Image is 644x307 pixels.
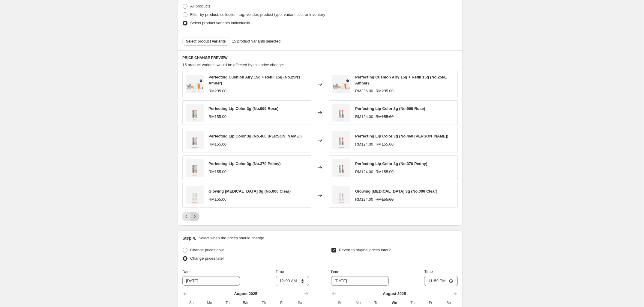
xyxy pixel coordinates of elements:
[181,290,190,298] button: Show previous month, July 2025
[376,88,394,94] strike: RM295.00
[208,114,226,120] div: RM155.00
[355,196,373,202] div: RM124.00
[424,300,437,305] span: Fr
[186,75,204,93] img: SWS_25_Aug-D2C_Packshot_07_80x.jpg
[190,4,211,8] span: All products
[388,300,401,305] span: We
[208,189,291,193] span: Glowing [MEDICAL_DATA] 3g (No.000 Clear)
[424,269,433,274] span: Time
[339,248,391,252] span: Revert to original prices later?
[203,300,216,305] span: Mo
[239,300,252,305] span: We
[331,276,389,286] input: 8/20/2025
[190,248,223,252] span: Change prices now
[355,88,373,94] div: RM236.00
[190,12,325,17] span: Filter by product, collection, tag, vendor, product type, variant title, or inventory
[332,159,350,177] img: GLOWLIP_GREY_80x.png
[376,196,394,202] strike: RM155.00
[334,300,347,305] span: Su
[208,141,226,147] div: RM155.00
[182,212,199,221] nav: Pagination
[330,290,338,298] button: Show previous month, July 2025
[376,169,394,175] strike: RM155.00
[182,276,240,286] input: 8/20/2025
[182,63,284,67] span: 15 product variants would be affected by this price change:
[332,104,350,122] img: GLOWLIP_GREY_80x.png
[208,161,281,166] span: Perfecting Lip Color 3g (No.370 Peony)
[185,300,198,305] span: Su
[293,300,307,305] span: Sa
[190,256,224,261] span: Change prices later
[355,134,448,138] span: Perfecting Lip Color 3g (No.460 [PERSON_NAME])
[208,88,226,94] div: RM295.00
[355,75,447,85] span: Perfecting Cushion Airy 15g + Refill 15g (No.25N1 Amber)
[182,235,196,241] h2: Step 4.
[355,141,373,147] div: RM124.00
[406,300,419,305] span: Th
[370,300,383,305] span: Tu
[257,300,270,305] span: Th
[376,141,394,147] strike: RM155.00
[355,161,427,166] span: Perfecting Lip Color 3g (No.370 Peony)
[199,235,264,241] p: Select when the prices should change
[182,270,190,274] span: Date
[186,39,226,44] span: Select product variants
[355,106,425,111] span: Perfecting Lip Color 3g (No.999 Rose)
[190,212,199,221] button: Next
[208,196,226,202] div: RM155.00
[190,21,250,25] span: Select product variants individually
[275,300,289,305] span: Fr
[186,131,204,149] img: GLOWLIP_GREY_80x.png
[332,75,350,93] img: SWS_25_Aug-D2C_Packshot_07_80x.jpg
[182,37,229,46] button: Select product variants
[186,159,204,177] img: GLOWLIP_GREY_80x.png
[376,114,394,120] strike: RM155.00
[208,106,278,111] span: Perfecting Lip Color 3g (No.999 Rose)
[424,276,458,286] input: 12:00
[332,186,350,204] img: LIPBALMWHITE_GREY_80x.png
[355,189,437,193] span: Glowing [MEDICAL_DATA] 3g (No.000 Clear)
[232,38,281,44] span: 15 product variants selected
[221,300,234,305] span: Tu
[332,131,350,149] img: GLOWLIP_GREY_80x.png
[355,114,373,120] div: RM124.00
[182,55,458,60] h6: PRICE CHANGE PREVIEW
[208,134,302,138] span: Perfecting Lip Color 3g (No.460 [PERSON_NAME])
[355,169,373,175] div: RM124.00
[276,276,309,286] input: 12:00
[331,270,339,274] span: Date
[451,290,459,298] button: Show next month, September 2025
[186,104,204,122] img: GLOWLIP_GREY_80x.png
[352,300,365,305] span: Mo
[208,75,300,85] span: Perfecting Cushion Airy 15g + Refill 15g (No.25N1 Amber)
[182,212,191,221] button: Previous
[302,290,310,298] button: Show next month, September 2025
[442,300,455,305] span: Sa
[276,269,284,274] span: Time
[186,186,204,204] img: LIPBALMWHITE_GREY_80x.png
[208,169,226,175] div: RM155.00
